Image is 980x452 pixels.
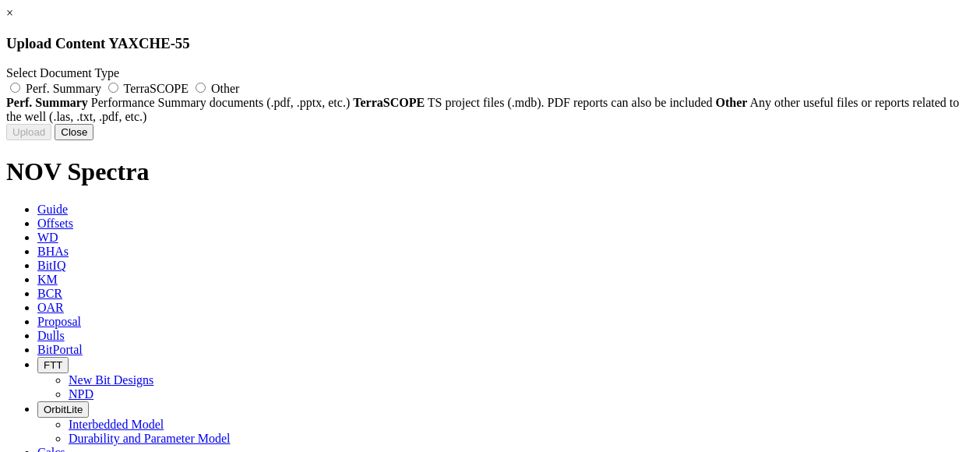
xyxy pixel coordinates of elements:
[10,83,20,93] input: Perf. Summary
[6,66,119,79] span: Select Document Type
[37,273,58,286] span: KM
[37,315,81,328] span: Proposal
[6,124,51,140] button: Upload
[69,373,153,387] a: New Bit Designs
[26,82,101,95] span: Perf. Summary
[91,96,350,109] span: Performance Summary documents (.pdf, .pptx, etc.)
[108,83,118,93] input: TerraSCOPE
[6,157,974,186] h1: NOV Spectra
[196,83,206,93] input: Other
[69,418,164,431] a: Interbedded Model
[6,35,105,51] span: Upload Content
[353,96,425,109] strong: TerraSCOPE
[69,387,93,401] a: NPD
[37,287,62,300] span: BCR
[6,96,959,123] span: Any other useful files or reports related to the well (.las, .txt, .pdf, etc.)
[37,203,68,216] span: Guide
[37,301,64,314] span: OAR
[716,96,748,109] strong: Other
[55,124,93,140] button: Close
[37,245,69,258] span: BHAs
[37,231,58,244] span: WD
[37,217,73,230] span: Offsets
[37,259,65,272] span: BitIQ
[37,343,83,356] span: BitPortal
[124,82,189,95] span: TerraSCOPE
[37,329,65,342] span: Dulls
[211,82,239,95] span: Other
[44,359,62,371] span: FTT
[428,96,713,109] span: TS project files (.mdb). PDF reports can also be included
[69,432,231,445] a: Durability and Parameter Model
[44,404,83,415] span: OrbitLite
[108,35,189,51] span: YAXCHE-55
[6,96,88,109] strong: Perf. Summary
[6,6,13,19] a: ×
